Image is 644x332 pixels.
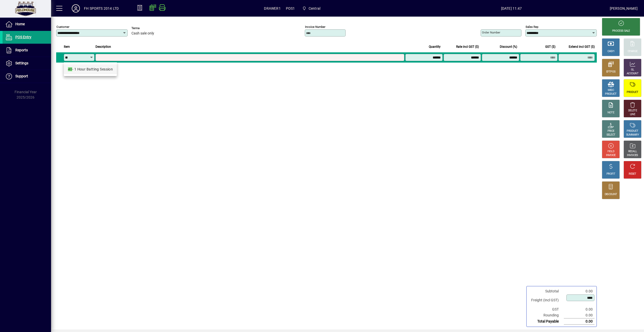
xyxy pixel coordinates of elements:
[626,133,639,137] div: SUMMARY
[309,4,320,13] span: Central
[305,25,325,29] mat-label: Invoice number
[64,44,70,50] span: Item
[605,193,617,196] div: DISCOUNT
[3,44,51,57] a: Reports
[15,22,25,26] span: Home
[529,312,564,318] td: Rounding
[606,172,615,176] div: PROFIT
[564,306,594,312] td: 0.00
[607,150,614,153] div: HOLD
[608,88,614,92] div: MISC
[68,4,84,13] button: Profile
[15,35,31,39] span: POS Entry
[607,111,614,115] div: NOTE
[456,44,479,50] span: Rate incl GST ($)
[68,67,72,71] em: 40
[564,318,594,325] td: 0.00
[529,306,564,312] td: GST
[15,61,28,65] span: Settings
[264,4,281,13] span: DRAWER1
[627,129,638,133] div: PRODUCT
[606,153,615,157] div: INVOICE
[631,68,634,72] div: GL
[606,70,616,74] div: EFTPOS
[628,150,637,153] div: RECALL
[627,90,638,94] div: PRODUCT
[64,64,117,74] mat-option: 40 - 1 Hour Batting Session
[526,25,538,29] mat-label: Sales rep
[610,4,638,13] div: [PERSON_NAME]
[300,4,322,13] span: Central
[413,4,610,13] span: [DATE] 11:47
[529,294,564,306] td: Freight (Incl GST)
[627,153,638,157] div: INVOICES
[607,129,614,133] div: PRICE
[3,18,51,31] a: Home
[627,72,638,76] div: ACCOUNT
[628,109,637,113] div: DELETE
[569,44,595,50] span: Extend incl GST ($)
[564,288,594,294] td: 0.00
[605,92,616,96] div: PRODUCT
[68,67,113,72] div: - 1 Hour Batting Session
[84,4,119,13] div: FH SPORTS 2014 LTD
[95,44,111,50] span: Description
[131,31,154,35] span: Cash sale only
[630,113,635,116] div: LINE
[429,44,441,50] span: Quantity
[500,44,517,50] span: Discount (%)
[3,70,51,83] a: Support
[56,25,69,29] mat-label: Customer
[131,27,162,30] span: Terms
[606,133,615,137] div: SELECT
[545,44,555,50] span: GST ($)
[564,312,594,318] td: 0.00
[629,172,636,176] div: RESET
[607,50,614,53] div: CASH
[529,318,564,325] td: Total Payable
[3,57,51,70] a: Settings
[612,29,630,33] div: PROCESS SALE
[529,288,564,294] td: Subtotal
[628,50,638,53] div: CHARGE
[286,4,295,13] span: POS1
[482,31,500,34] mat-label: Order number
[15,74,28,78] span: Support
[15,48,28,52] span: Reports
